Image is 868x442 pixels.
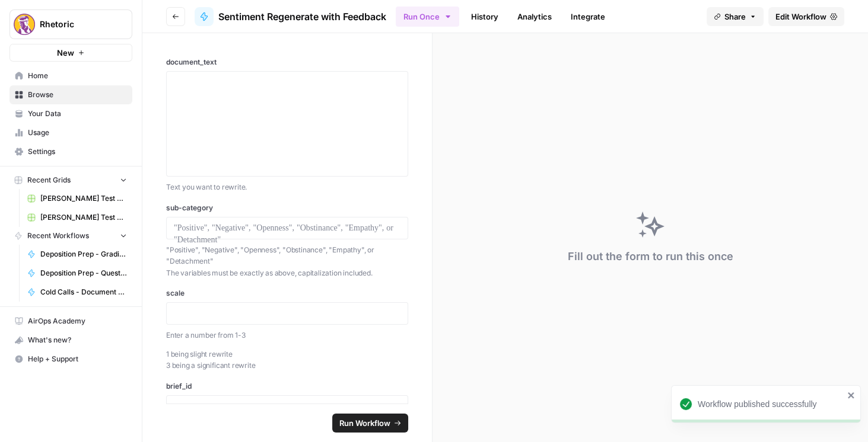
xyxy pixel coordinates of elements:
span: Your Data [28,108,127,119]
button: Workspace: Rhetoric [9,9,132,39]
button: close [847,390,856,400]
span: AirOps Academy [28,316,127,326]
span: Deposition Prep - Grading [40,249,127,260]
a: Home [9,66,132,85]
span: Deposition Prep - Question Creator [40,268,127,278]
button: Recent Grids [9,171,132,189]
p: "Positive", "Negative", "Openness", "Obstinance", "Empathy", or "Detachment" The variables must b... [166,244,408,279]
span: [PERSON_NAME] Test Workflow - Copilot Example Grid [40,193,127,204]
button: Share [707,7,764,26]
span: Cold Calls - Document Verification [40,287,127,297]
a: Your Data [9,104,132,123]
a: [PERSON_NAME] Test Workflow - Copilot Example Grid [22,189,132,208]
span: Settings [28,146,127,157]
div: Fill out the form to run this once [568,248,733,265]
span: Browse [28,89,127,100]
div: Workflow published successfully [698,398,844,410]
a: Edit Workflow [768,7,844,26]
a: Deposition Prep - Question Creator [22,264,132,283]
span: Recent Workflows [27,230,89,241]
a: Browse [9,85,132,104]
span: Home [28,71,127,81]
span: New [57,47,74,59]
label: scale [166,288,408,299]
a: Settings [9,142,132,161]
a: AirOps Academy [9,312,132,331]
span: Usage [28,127,127,138]
a: Cold Calls - Document Verification [22,283,132,302]
span: Run Workflow [339,417,390,429]
a: Integrate [564,7,612,26]
label: brief_id [166,381,408,392]
img: Rhetoric Logo [14,14,35,35]
button: New [9,44,132,62]
a: Analytics [510,7,559,26]
button: Run Workflow [332,414,408,433]
button: Recent Workflows [9,227,132,245]
span: Help + Support [28,354,127,364]
a: Usage [9,123,132,142]
span: Sentiment Regenerate with Feedback [218,9,386,24]
a: Sentiment Regenerate with Feedback [195,7,386,26]
p: Text you want to rewrite. [166,181,408,193]
p: Enter a number from 1-3 [166,329,408,341]
button: What's new? [9,331,132,350]
label: document_text [166,57,408,68]
span: Share [724,11,746,23]
span: Rhetoric [40,18,112,30]
button: Run Once [396,7,459,27]
span: Recent Grids [27,175,71,185]
button: Help + Support [9,350,132,369]
p: 1 being slight rewrite 3 being a significant rewrite [166,348,408,371]
a: [PERSON_NAME] Test Workflow - SERP Overview Grid [22,208,132,227]
div: What's new? [10,331,132,349]
label: sub-category [166,203,408,213]
a: History [464,7,505,26]
a: Deposition Prep - Grading [22,245,132,264]
span: Edit Workflow [775,11,826,23]
span: [PERSON_NAME] Test Workflow - SERP Overview Grid [40,212,127,223]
